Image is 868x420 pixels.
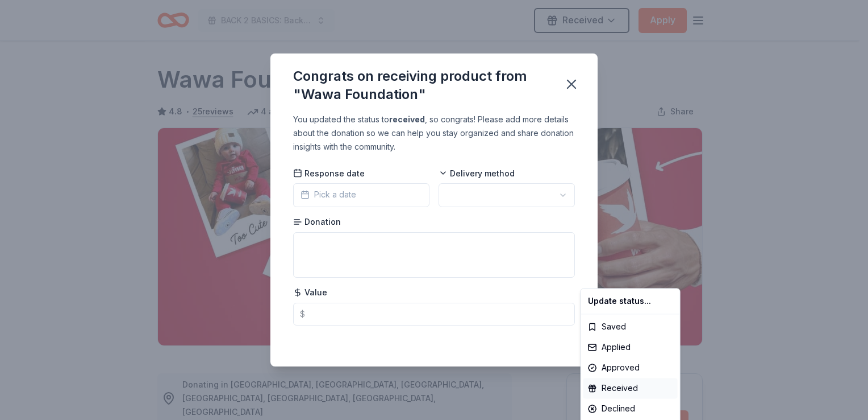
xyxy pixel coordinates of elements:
[583,291,678,311] div: Update status...
[583,378,678,398] div: Received
[583,337,678,357] div: Applied
[583,316,678,337] div: Saved
[221,14,312,27] span: BACK 2 BASICS: Back to School Event
[583,357,678,378] div: Approved
[583,398,678,419] div: Declined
